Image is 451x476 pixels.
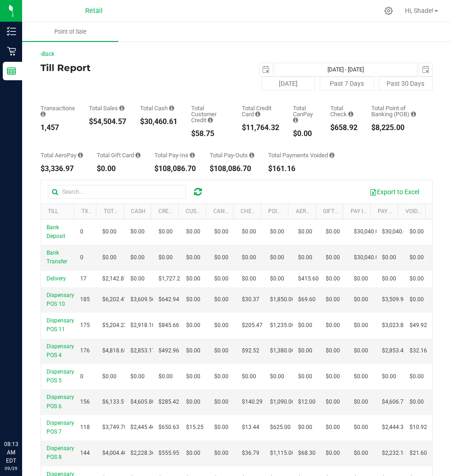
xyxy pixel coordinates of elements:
span: $0.00 [186,398,200,406]
div: Total Payments Voided [268,152,334,158]
span: $0.00 [130,274,145,283]
div: Transactions [41,105,75,117]
span: $0.00 [186,321,200,330]
span: $0.00 [242,372,256,381]
span: $0.00 [214,227,228,236]
span: $68.30 [298,449,316,458]
div: $0.00 [293,130,317,137]
span: $21.60 [410,449,427,458]
span: Dispensary POS 4 [47,343,74,358]
span: $0.00 [186,253,200,262]
div: $54,504.57 [89,118,126,125]
span: $2,232.14 [382,449,407,458]
span: $285.42 [158,398,179,406]
span: $0.00 [298,321,312,330]
input: Search... [48,185,186,199]
span: $642.94 [158,295,179,304]
span: 17 [80,274,87,283]
span: $0.00 [186,274,200,283]
span: $0.00 [298,253,312,262]
button: Export to Excel [363,184,425,200]
span: $625.00 [270,423,291,432]
span: $0.00 [298,227,312,236]
i: Sum of all successful, non-voided payment transaction amounts using account credit as the payment... [208,117,213,123]
span: $0.00 [298,423,312,432]
div: $58.75 [191,130,228,137]
div: $658.92 [330,124,357,131]
span: $0.00 [326,295,340,304]
span: 118 [80,423,90,432]
i: Sum of all successful, non-voided payment transaction amounts using check as the payment method. [348,111,353,117]
div: 1,457 [41,124,75,131]
span: $6,133.51 [102,398,127,406]
span: Bank Transfer [47,250,67,265]
span: $0.00 [354,398,368,406]
span: $0.00 [326,423,340,432]
button: Past 7 Days [320,77,374,90]
span: $4,606.75 [382,398,407,406]
button: [DATE] [261,77,315,90]
span: $0.00 [214,372,228,381]
span: $1,850.00 [270,295,295,304]
div: Total Cash [140,105,177,111]
span: $0.00 [354,295,368,304]
span: $2,228.36 [130,449,155,458]
span: $0.00 [270,372,284,381]
a: Gift Card [323,208,350,214]
span: $140.29 [242,398,263,406]
span: Dispensary POS 10 [47,292,74,307]
span: $1,727.21 [158,274,183,283]
a: Total Sales [104,208,138,214]
div: Total Pay-Ins [154,152,196,158]
span: $0.00 [382,253,396,262]
span: $30.37 [242,295,259,304]
span: $1,090.00 [270,398,295,406]
span: $0.00 [186,372,200,381]
i: Sum of all cash pay-outs removed from tills within the date range. [249,152,254,158]
inline-svg: Reports [7,66,16,76]
span: $0.00 [382,274,396,283]
span: $0.00 [130,372,145,381]
span: $492.96 [158,346,179,355]
span: $30,040.00 [354,253,382,262]
div: Total Gift Card [97,152,141,158]
span: 176 [80,346,90,355]
span: $0.00 [354,274,368,283]
span: $0.00 [214,423,228,432]
span: $0.00 [326,274,340,283]
span: $3,023.88 [382,321,407,330]
span: $0.00 [410,274,424,283]
div: $3,336.97 [41,165,83,173]
span: $5,204.23 [102,321,127,330]
span: $0.00 [242,253,256,262]
span: $0.00 [354,449,368,458]
i: Sum of all successful AeroPay payment transaction amounts for all purchases in the date range. Ex... [78,152,83,158]
span: select [259,63,272,76]
span: $2,142.81 [102,274,127,283]
span: $0.00 [158,372,173,381]
span: $1,235.00 [270,321,295,330]
span: $13.44 [242,423,259,432]
div: $108,086.70 [154,165,196,173]
div: $161.16 [268,165,334,173]
span: $0.00 [214,295,228,304]
span: $0.00 [214,274,228,283]
span: $15.25 [186,423,204,432]
div: $8,225.00 [371,124,419,131]
div: $11,764.32 [242,124,279,131]
span: $0.00 [214,253,228,262]
a: Cust Credit [186,208,219,214]
span: $6,202.47 [102,295,127,304]
span: $0.00 [186,449,200,458]
span: $0.00 [326,346,340,355]
span: $2,444.35 [382,423,407,432]
span: $0.00 [158,253,173,262]
i: Sum of all cash pay-ins added to tills within the date range. [190,152,195,158]
span: $0.00 [354,321,368,330]
div: Total Pay-Outs [210,152,254,158]
span: $0.00 [382,372,396,381]
span: Hi, Shade! [405,7,433,14]
span: 185 [80,295,90,304]
span: $0.00 [354,423,368,432]
span: $0.00 [326,372,340,381]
